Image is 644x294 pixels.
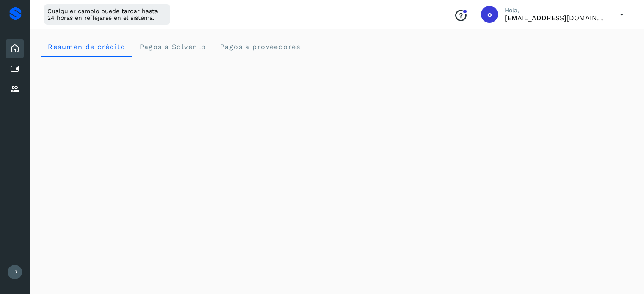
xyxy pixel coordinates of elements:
div: Inicio [6,39,24,58]
div: Cualquier cambio puede tardar hasta 24 horas en reflejarse en el sistema. [44,4,170,25]
span: Resumen de crédito [47,43,125,51]
p: orlando@rfllogistics.com.mx [505,14,606,22]
p: Hola, [505,7,606,14]
span: Pagos a Solvento [139,43,206,51]
div: Proveedores [6,80,24,99]
div: Cuentas por pagar [6,60,24,78]
span: Pagos a proveedores [219,43,300,51]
